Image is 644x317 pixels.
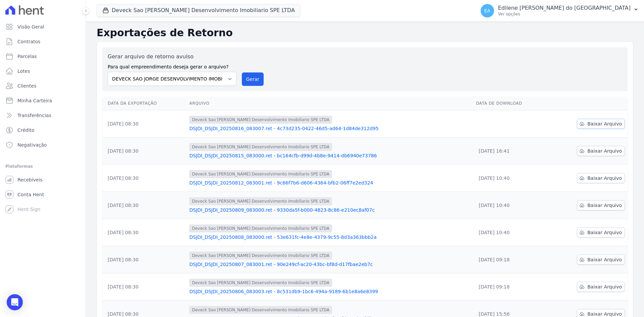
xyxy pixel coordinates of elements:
a: Baixar Arquivo [577,200,625,210]
span: Baixar Arquivo [587,229,622,236]
a: DSJDI_DSJDI_20250815_083000.ret - bc164cfb-d99d-4b8e-9414-db6940e73786 [189,152,471,159]
span: Clientes [17,83,36,89]
td: [DATE] 10:40 [473,192,549,219]
td: [DATE] 08:30 [102,273,186,301]
td: [DATE] 09:18 [473,246,549,273]
span: Transferências [17,112,51,119]
div: Plataformas [5,162,80,170]
a: DSJDI_DSJDI_20250809_083000.ret - 9330da5f-b000-4823-8c86-e210ec8af07c [189,207,471,213]
td: [DATE] 08:30 [102,246,186,273]
a: Parcelas [3,50,83,63]
span: EA [484,8,490,13]
span: Baixar Arquivo [587,202,622,209]
span: Baixar Arquivo [587,148,622,154]
td: [DATE] 16:41 [473,138,549,165]
span: Lotes [17,68,30,74]
label: Gerar arquivo de retorno avulso [108,53,236,61]
a: DSJDI_DSJDI_20250808_083000.ret - 53e631fc-4e8e-4379-9c55-8d3a363bbb2a [189,234,471,241]
span: Minha Carteira [17,97,52,104]
a: Crédito [3,123,83,137]
th: Data da Exportação [102,97,186,110]
span: Crédito [17,127,35,134]
a: Baixar Arquivo [577,282,625,292]
td: [DATE] 08:30 [102,165,186,192]
button: Deveck Sao [PERSON_NAME] Desenvolvimento Imobiliario SPE LTDA [97,4,301,17]
span: Baixar Arquivo [587,175,622,181]
td: [DATE] 10:40 [473,165,549,192]
a: Visão Geral [3,20,83,34]
p: Edilene [PERSON_NAME] do [GEOGRAPHIC_DATA] [498,5,631,11]
a: Transferências [3,109,83,122]
span: Visão Geral [17,23,44,30]
a: Lotes [3,64,83,78]
div: Open Intercom Messenger [7,294,23,310]
span: Negativação [17,142,47,148]
a: Baixar Arquivo [577,255,625,265]
a: Baixar Arquivo [577,119,625,129]
td: [DATE] 08:30 [102,219,186,246]
button: Gerar [242,72,264,86]
span: Conta Hent [17,191,44,198]
a: Baixar Arquivo [577,146,625,156]
a: Conta Hent [3,188,83,201]
a: Baixar Arquivo [577,227,625,237]
span: Deveck Sao [PERSON_NAME] Desenvolvimento Imobiliario SPE LTDA [189,224,332,232]
td: [DATE] 08:30 [102,110,186,138]
th: Data de Download [473,97,549,110]
span: Baixar Arquivo [587,120,622,127]
span: Deveck Sao [PERSON_NAME] Desenvolvimento Imobiliario SPE LTDA [189,143,332,151]
h2: Exportações de Retorno [97,27,633,39]
a: DSJDI_DSJDI_20250806_083003.ret - 8c531db9-1bc6-494a-9189-6b1e8a6e8399 [189,288,471,295]
button: EA Edilene [PERSON_NAME] do [GEOGRAPHIC_DATA] Ver opções [475,1,644,20]
a: Contratos [3,35,83,48]
a: Baixar Arquivo [577,173,625,183]
span: Contratos [17,38,40,45]
td: [DATE] 08:30 [102,192,186,219]
span: Deveck Sao [PERSON_NAME] Desenvolvimento Imobiliario SPE LTDA [189,279,332,287]
span: Deveck Sao [PERSON_NAME] Desenvolvimento Imobiliario SPE LTDA [189,252,332,260]
a: Negativação [3,138,83,152]
td: [DATE] 09:18 [473,273,549,301]
td: [DATE] 08:30 [102,138,186,165]
span: Deveck Sao [PERSON_NAME] Desenvolvimento Imobiliario SPE LTDA [189,306,332,314]
span: Baixar Arquivo [587,283,622,290]
a: DSJDI_DSJDI_20250812_083001.ret - 9c66f7b6-d606-4364-bfb2-06ff7e2ed324 [189,179,471,186]
span: Deveck Sao [PERSON_NAME] Desenvolvimento Imobiliario SPE LTDA [189,116,332,124]
p: Ver opções [498,11,631,17]
span: Deveck Sao [PERSON_NAME] Desenvolvimento Imobiliario SPE LTDA [189,170,332,178]
a: Minha Carteira [3,94,83,107]
span: Baixar Arquivo [587,256,622,263]
a: Clientes [3,79,83,93]
span: Parcelas [17,53,37,60]
a: DSJDI_DSJDI_20250816_083007.ret - 4c73d235-0422-46d5-ad64-1d84de312d95 [189,125,471,132]
a: DSJDI_DSJDI_20250807_083001.ret - 90e249cf-ac20-43bc-bf8d-d17fbae2eb7c [189,261,471,268]
td: [DATE] 10:40 [473,219,549,246]
span: Deveck Sao [PERSON_NAME] Desenvolvimento Imobiliario SPE LTDA [189,197,332,205]
a: Recebíveis [3,173,83,187]
span: Recebíveis [17,176,43,183]
th: Arquivo [186,97,473,110]
label: Para qual empreendimento deseja gerar o arquivo? [108,61,236,70]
